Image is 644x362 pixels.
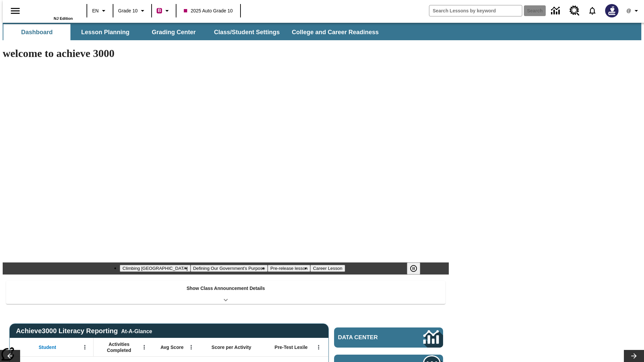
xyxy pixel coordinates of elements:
[275,344,308,350] span: Pre-Test Lexile
[186,285,265,292] p: Show Class Announcement Details
[72,24,139,40] button: Lesson Planning
[286,24,384,40] button: College and Career Readiness
[601,2,623,19] button: Select a new avatar
[310,265,345,272] button: Slide 4 Career Lesson
[3,24,385,40] div: SubNavbar
[623,5,644,17] button: Profile/Settings
[212,344,252,350] span: Score per Activity
[268,265,310,272] button: Slide 3 Pre-release lesson
[407,262,420,275] button: Pause
[566,2,584,20] a: Resource Center, Will open in new tab
[626,7,631,14] span: @
[547,2,566,20] a: Data Center
[54,16,73,20] span: NJ Edition
[80,342,90,352] button: Open Menu
[89,5,111,17] button: Language: EN, Select a language
[407,262,427,275] div: Pause
[338,334,401,341] span: Data Center
[154,5,174,17] button: Boost Class color is violet red. Change class color
[184,7,232,14] span: 2025 Auto Grade 10
[429,5,522,16] input: search field
[29,3,73,16] a: Home
[92,7,99,14] span: EN
[115,5,149,17] button: Grade: Grade 10, Select a grade
[3,24,70,40] button: Dashboard
[118,7,138,14] span: Grade 10
[6,281,445,304] div: Show Class Announcement Details
[139,342,149,352] button: Open Menu
[584,2,601,19] a: Notifications
[186,342,196,352] button: Open Menu
[3,47,449,60] h1: welcome to achieve 3000
[97,341,141,353] span: Activities Completed
[29,2,73,20] div: Home
[5,1,25,21] button: Open side menu
[334,327,443,348] a: Data Center
[209,24,285,40] button: Class/Student Settings
[140,24,207,40] button: Grading Center
[121,327,152,335] div: At-A-Glance
[624,350,644,362] button: Lesson carousel, Next
[314,342,324,352] button: Open Menu
[191,265,268,272] button: Slide 2 Defining Our Government's Purpose
[16,327,152,335] span: Achieve3000 Literacy Reporting
[160,344,183,350] span: Avg Score
[158,6,161,15] span: B
[605,4,619,17] img: Avatar
[3,23,641,40] div: SubNavbar
[120,265,190,272] button: Slide 1 Climbing Mount Tai
[39,344,56,350] span: Student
